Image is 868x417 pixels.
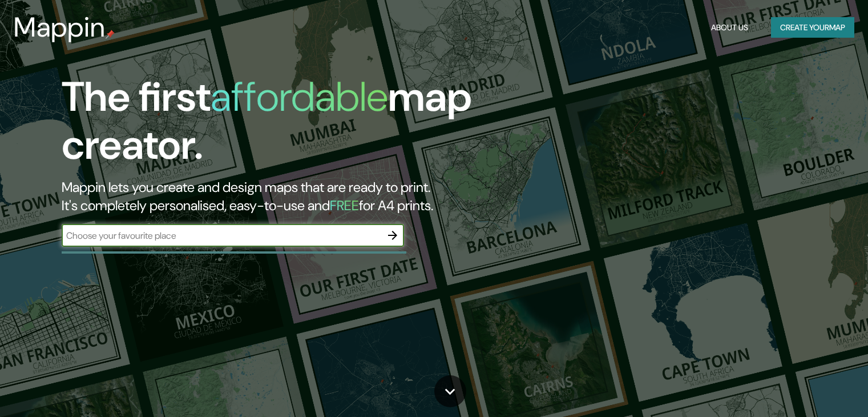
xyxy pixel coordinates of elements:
h5: FREE [330,197,359,214]
h3: Mappin [14,11,106,43]
h1: The first map creator. [62,73,496,178]
h2: Mappin lets you create and design maps that are ready to print. It's completely personalised, eas... [62,178,496,215]
button: Create yourmap [771,17,854,38]
input: Choose your favourite place [62,229,381,242]
h1: affordable [211,70,388,123]
button: About Us [706,17,753,38]
img: mappin-pin [106,30,115,39]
